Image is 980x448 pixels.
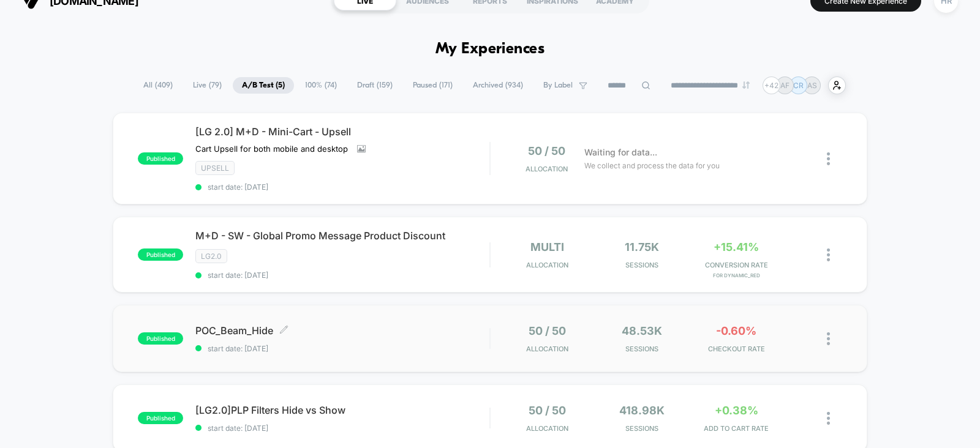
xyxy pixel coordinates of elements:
span: Archived ( 934 ) [464,77,532,94]
span: +15.41% [714,241,759,253]
span: CONVERSION RATE [692,261,781,269]
span: Allocation [526,345,568,353]
img: close [827,332,830,345]
span: published [138,332,183,345]
span: multi [530,241,564,253]
span: POC_Beam_Hide [195,324,489,337]
div: + 42 [763,77,780,94]
span: 50 / 50 [529,404,566,417]
span: start date: [DATE] [195,271,489,280]
span: [LG 2.0] M+D - Mini-Cart - Upsell [195,125,489,138]
span: [LG2.0]PLP Filters Hide vs Show [195,404,489,416]
span: We collect and process the data for you [584,160,720,171]
span: 11.75k [625,241,659,253]
p: AS [807,81,817,90]
span: published [138,248,183,261]
span: M+D - SW - Global Promo Message Product Discount [195,230,489,242]
span: 100% ( 74 ) [296,77,346,94]
span: Allocation [526,424,568,433]
span: Cart Upsell for both mobile and desktop [195,144,348,154]
span: Live ( 79 ) [184,77,231,94]
span: ADD TO CART RATE [692,424,781,433]
span: A/B Test ( 5 ) [233,77,294,94]
span: published [138,412,183,424]
img: close [827,412,830,425]
span: -0.60% [716,324,756,337]
span: CHECKOUT RATE [692,345,781,353]
span: Allocation [526,261,568,269]
span: Draft ( 159 ) [348,77,402,94]
span: 50 / 50 [528,144,565,157]
span: All ( 409 ) [134,77,182,94]
span: LG2.0 [195,249,227,263]
span: Allocation [526,165,568,173]
span: 48.53k [622,324,662,337]
span: start date: [DATE] [195,344,489,353]
span: Upsell [195,161,235,175]
span: start date: [DATE] [195,424,489,433]
span: Sessions [597,424,686,433]
p: AF [780,81,790,90]
span: start date: [DATE] [195,182,489,192]
span: for Dynamic_Red [692,272,781,278]
span: 418.98k [619,404,665,417]
span: 50 / 50 [529,324,566,337]
span: published [138,152,183,165]
img: close [827,248,830,261]
h1: My Experiences [435,40,545,58]
span: Sessions [597,345,686,353]
img: end [742,81,750,89]
img: close [827,152,830,165]
span: Sessions [597,261,686,269]
span: +0.38% [715,404,758,417]
span: Waiting for data... [584,146,657,159]
span: By Label [543,81,573,90]
p: CR [793,81,804,90]
span: Paused ( 171 ) [404,77,462,94]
